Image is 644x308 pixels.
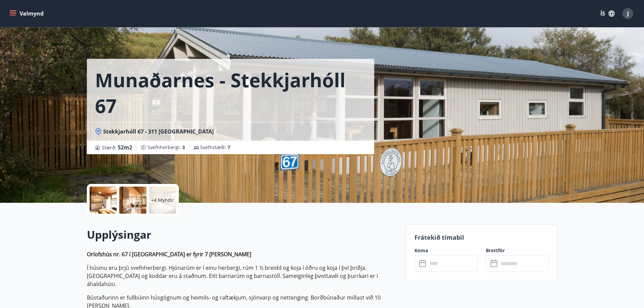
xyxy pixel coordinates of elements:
[103,128,214,135] span: Stekkjarhóll 67 - 311 [GEOGRAPHIC_DATA]
[486,247,549,254] label: Brottför
[627,10,629,17] span: J
[95,67,366,118] h1: Munaðarnes - Stekkjarhóll 67
[147,144,185,151] span: Svefnherbergi :
[102,143,132,151] span: Stærð :
[8,7,46,20] button: menu
[87,251,251,258] strong: Orlofshús nr. 67 í [GEOGRAPHIC_DATA] er fyrir 7 [PERSON_NAME]
[228,144,230,150] span: 7
[87,264,398,288] p: Í húsinu eru þrjú svefnherbergi. Hjónarúm er í einu herbergi, rúm 1 ½ breidd og koja í öðru og ko...
[414,233,549,242] p: Frátekið tímabil
[414,247,478,254] label: Koma
[118,144,132,151] span: 52 m2
[87,227,398,242] h2: Upplýsingar
[200,144,230,151] span: Svefnstæði :
[182,144,185,150] span: 3
[620,5,636,22] button: J
[151,197,174,204] p: +4 Myndir
[597,7,618,20] button: ÍS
